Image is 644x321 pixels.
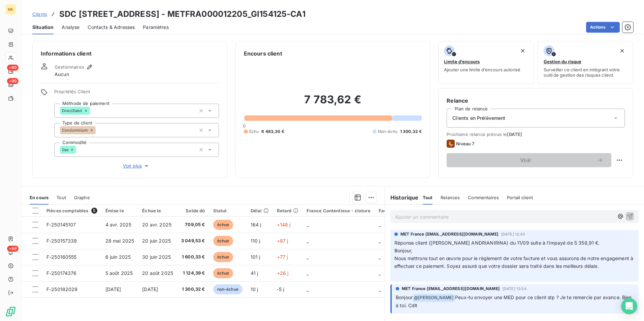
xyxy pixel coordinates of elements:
[456,141,474,146] span: Niveau 7
[538,41,633,84] button: Gestion du risqueSurveiller ce client en intégrant votre outil de gestion des risques client.
[447,97,625,105] h6: Relance
[307,208,371,213] div: France Contentieux - cloture
[438,41,534,84] button: Limite d’encoursAjouter une limite d’encours autorisé
[62,109,83,113] span: DirectDebit
[379,222,381,227] span: _
[251,254,260,260] span: 101 j
[46,208,97,214] div: Pièces comptables
[142,286,158,292] span: [DATE]
[413,294,455,302] span: @ [PERSON_NAME]
[452,115,505,121] span: Clients en Prélèvement
[213,284,243,294] span: non-échue
[74,195,90,200] span: Graphe
[181,238,205,244] span: 3 049,53 €
[447,132,625,137] span: Prochaine relance prévue le
[244,49,282,58] h6: Encours client
[105,254,131,260] span: 6 juin 2025
[243,123,246,129] span: 0
[96,127,101,133] input: Ajouter une valeur
[76,147,82,153] input: Ajouter une valeur
[46,286,78,292] span: F-250182029
[468,195,499,200] span: Commentaires
[251,222,261,227] span: 164 j
[507,195,533,200] span: Portail client
[507,132,522,137] span: [DATE]
[143,24,169,31] span: Paramètres
[379,254,381,260] span: _
[59,8,305,20] h3: SDC [STREET_ADDRESS] - METFRA000012205_GI154125-CA1
[444,59,480,64] span: Limite d’encours
[379,270,381,276] span: _
[105,286,121,292] span: [DATE]
[544,59,581,64] span: Gestion du risque
[251,238,260,244] span: 110 j
[277,270,289,276] span: +26 j
[41,49,219,58] h6: Informations client
[54,162,219,170] button: Voir plus
[213,236,233,246] span: échue
[251,208,269,213] div: Délai
[181,254,205,260] span: 1 600,33 €
[394,255,635,269] span: Nous mettrons tout en œuvre pour le règlement de votre facture et vous assurons de notre engageme...
[455,157,597,163] span: Voir
[123,163,150,169] span: Voir plus
[55,64,84,70] span: Gestionnaires
[400,129,422,135] span: 1 300,32 €
[394,240,600,246] span: Réponse client ([PERSON_NAME] ANDRIANIRINA) du 11/09 suite à l'impayé de 5 358,91 €.
[62,128,88,132] span: Condominium
[142,270,173,276] span: 20 août 2025
[378,129,397,135] span: Non-échu
[181,221,205,228] span: 709,05 €
[277,208,298,213] div: Retard
[423,195,433,200] span: Tout
[261,129,284,135] span: 6 483,30 €
[213,208,243,213] div: Statut
[396,294,413,300] span: Bonjour
[142,222,171,227] span: 20 avr. 2025
[441,195,460,200] span: Relances
[379,286,381,292] span: _
[251,286,258,292] span: 10 j
[7,78,19,84] span: +99
[307,286,309,292] span: _
[55,71,69,78] span: Aucun
[277,254,288,260] span: +77 j
[379,208,425,213] div: Facture / Echéancier
[277,286,284,292] span: -5 j
[277,238,288,244] span: +87 j
[396,294,633,308] span: Peux-tu envoyer une MED pour ce client stp ? Je te remercie par avance. Bien à toi. Cdlt
[501,232,525,236] span: [DATE] 12:45
[277,222,291,227] span: +148 j
[105,238,134,244] span: 28 mai 2025
[32,11,47,17] a: Clients
[181,270,205,277] span: 1 124,39 €
[54,89,219,98] span: Propriétés Client
[57,195,66,200] span: Tout
[32,11,47,17] span: Clients
[88,24,135,31] span: Contacts & Adresses
[213,220,233,230] span: échue
[105,222,132,227] span: 4 avr. 2025
[621,298,637,314] div: Open Intercom Messenger
[46,270,77,276] span: F-250174376
[7,246,19,252] span: +99
[90,108,95,114] input: Ajouter une valeur
[46,238,77,244] span: F-250157339
[385,193,419,202] h6: Historique
[394,248,412,253] span: Bonjour,
[181,286,205,293] span: 1 300,32 €
[5,306,16,317] img: Logo LeanPay
[307,254,309,260] span: _
[244,93,422,113] h2: 7 783,62 €
[7,65,19,71] span: +99
[62,24,79,31] span: Analyse
[62,148,69,152] span: Gaz
[249,129,259,135] span: Échu
[213,268,233,278] span: échue
[32,24,54,31] span: Situation
[379,238,381,244] span: _
[307,270,309,276] span: _
[30,195,49,200] span: En cours
[142,254,171,260] span: 30 juin 2025
[444,67,520,72] span: Ajouter une limite d’encours autorisé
